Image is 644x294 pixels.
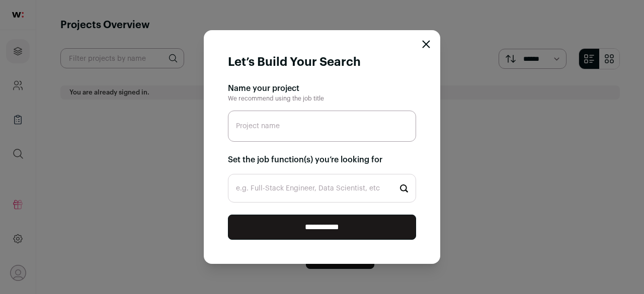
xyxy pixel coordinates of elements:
h2: Name your project [228,82,416,94]
h1: Let’s Build Your Search [228,54,361,70]
h2: Set the job function(s) you’re looking for [228,154,416,166]
button: Close modal [422,40,430,48]
input: Start typing... [228,174,416,203]
span: We recommend using the job title [228,95,324,102]
input: Project name [228,111,416,142]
